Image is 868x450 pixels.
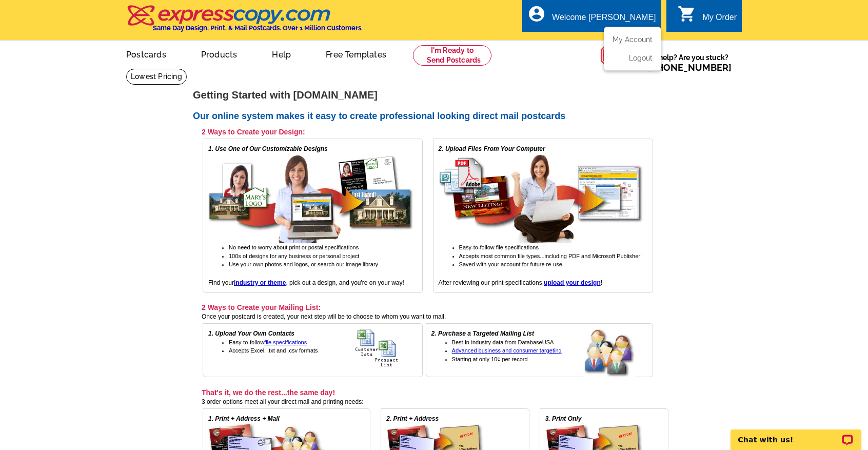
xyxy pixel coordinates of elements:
span: 3 order options meet all your direct mail and printing needs: [202,398,364,405]
a: Advanced business and consumer targeting [452,347,562,354]
em: 1. Upload Your Own Contacts [208,330,294,337]
h2: Our online system makes it easy to create professional looking direct mail postcards [193,111,675,122]
a: Products [185,42,254,66]
span: Starting at only 10¢ per record [452,356,528,362]
h3: That's it, we do the rest...the same day! [202,388,668,397]
em: 3. Print Only [545,415,582,422]
div: Welcome [PERSON_NAME] [552,13,656,27]
a: Logout [629,54,653,62]
span: Accepts Excel, .txt and .csv formats [229,347,318,354]
span: Call [630,62,732,73]
em: 2. Purchase a Targeted Mailing List [431,330,534,337]
img: free online postcard designs [208,153,413,243]
div: My Order [702,13,737,27]
img: help [600,41,630,70]
i: shopping_cart [678,5,696,23]
a: industry or theme [234,279,286,286]
h3: 2 Ways to Create your Design: [202,127,653,136]
a: [PHONE_NUMBER] [648,62,732,73]
span: 100s of designs for any business or personal project [229,253,359,259]
a: Same Day Design, Print, & Mail Postcards. Over 1 Million Customers. [126,12,363,32]
span: Find your , pick out a design, and you're on your way! [208,279,404,286]
a: Free Templates [309,42,403,66]
span: Need help? Are you stuck? [630,52,737,73]
a: Help [255,42,307,66]
img: buy a targeted mailing list [583,329,647,378]
a: My Account [613,35,653,44]
span: Easy-to-follow [229,339,307,345]
a: upload your design [544,279,601,286]
i: account_circle [527,5,546,23]
iframe: LiveChat chat widget [724,418,868,450]
em: 2. Print + Address [386,415,439,422]
img: upload your own design for free [439,153,644,243]
a: file specifications [264,339,307,345]
h3: 2 Ways to Create your Mailing List: [202,303,653,312]
span: Accepts most common file types...including PDF and Microsoft Publisher! [459,253,642,259]
span: Once your postcard is created, your next step will be to choose to whom you want to mail. [202,313,446,320]
a: shopping_cart My Order [678,11,737,24]
span: Easy-to-follow file specifications [459,244,539,250]
a: Postcards [110,42,183,66]
h1: Getting Started with [DOMAIN_NAME] [193,90,675,101]
span: No need to worry about print or postal specifications [229,244,359,250]
span: After reviewing our print specifications, ! [439,279,602,286]
img: upload your own address list for free [355,329,417,367]
em: 1. Print + Address + Mail [208,415,280,422]
em: 1. Use One of Our Customizable Designs [208,145,328,152]
span: Use your own photos and logos, or search our image library [229,261,378,267]
h4: Same Day Design, Print, & Mail Postcards. Over 1 Million Customers. [153,24,363,32]
span: Saved with your account for future re-use [459,261,562,267]
em: 2. Upload Files From Your Computer [439,145,545,152]
span: Best-in-industry data from DatabaseUSA [452,339,554,345]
